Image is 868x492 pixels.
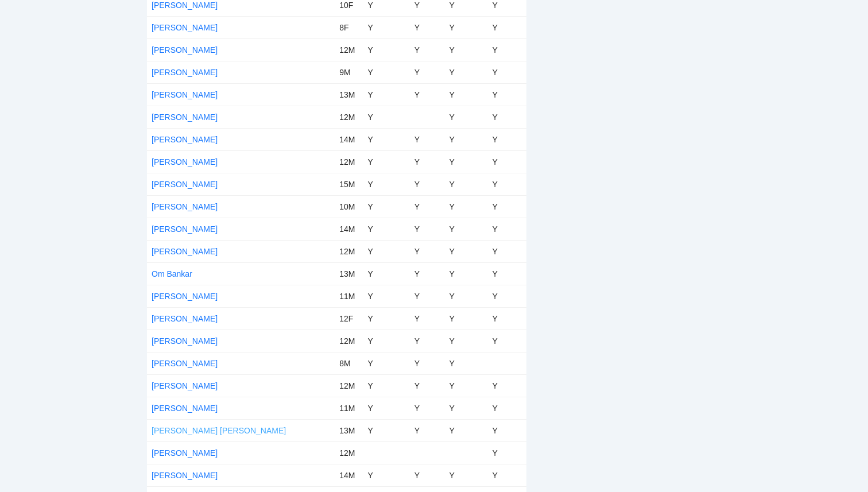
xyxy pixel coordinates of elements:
td: 12M [335,38,363,61]
a: [PERSON_NAME] [152,471,218,480]
td: Y [410,352,445,374]
td: Y [488,330,527,352]
td: Y [445,240,488,262]
td: Y [363,352,409,374]
td: Y [488,307,527,330]
a: [PERSON_NAME] [152,23,218,32]
td: 13M [335,83,363,106]
td: Y [445,464,488,486]
td: Y [488,374,527,397]
td: Y [363,106,409,128]
td: 9M [335,61,363,83]
td: 12M [335,240,363,262]
td: Y [410,397,445,419]
a: [PERSON_NAME] [152,1,218,10]
a: [PERSON_NAME] [152,157,218,166]
td: 14M [335,464,363,486]
td: Y [363,218,409,240]
td: Y [445,218,488,240]
td: Y [410,195,445,218]
td: 13M [335,419,363,441]
a: [PERSON_NAME] [152,113,218,122]
td: Y [445,106,488,128]
td: Y [410,16,445,38]
td: Y [488,195,527,218]
td: Y [410,61,445,83]
td: Y [410,38,445,61]
td: Y [445,419,488,441]
td: Y [488,16,527,38]
a: [PERSON_NAME] [152,359,218,368]
td: Y [488,419,527,441]
td: Y [488,150,527,173]
td: Y [363,38,409,61]
td: 14M [335,218,363,240]
td: Y [410,240,445,262]
td: Y [410,128,445,150]
td: Y [363,330,409,352]
td: Y [410,330,445,352]
td: 14M [335,128,363,150]
td: Y [488,83,527,106]
td: 11M [335,397,363,419]
a: [PERSON_NAME] [152,135,218,144]
td: Y [445,374,488,397]
td: Y [445,150,488,173]
td: 11M [335,285,363,307]
a: [PERSON_NAME] [152,45,218,55]
a: [PERSON_NAME] [152,292,218,301]
td: Y [445,83,488,106]
td: Y [488,441,527,464]
td: Y [363,464,409,486]
td: 15M [335,173,363,195]
td: Y [445,128,488,150]
td: Y [488,464,527,486]
td: 12M [335,106,363,128]
a: [PERSON_NAME] [152,224,218,234]
td: Y [410,374,445,397]
td: 10M [335,195,363,218]
a: [PERSON_NAME] [152,90,218,99]
td: Y [363,419,409,441]
td: Y [488,218,527,240]
td: Y [445,16,488,38]
td: Y [363,285,409,307]
td: 8M [335,352,363,374]
td: Y [363,150,409,173]
td: 12M [335,150,363,173]
td: Y [445,352,488,374]
td: Y [410,218,445,240]
a: [PERSON_NAME] [152,180,218,189]
td: Y [363,307,409,330]
a: [PERSON_NAME] [152,314,218,323]
td: 8F [335,16,363,38]
td: 12M [335,374,363,397]
td: Y [445,61,488,83]
td: 12F [335,307,363,330]
td: Y [410,262,445,285]
td: Y [488,397,527,419]
td: Y [410,173,445,195]
a: [PERSON_NAME] [152,381,218,390]
td: Y [445,330,488,352]
a: [PERSON_NAME] [152,68,218,77]
td: 13M [335,262,363,285]
td: Y [410,83,445,106]
td: Y [363,397,409,419]
td: Y [363,195,409,218]
td: 12M [335,330,363,352]
td: Y [488,106,527,128]
td: Y [445,285,488,307]
a: Om Bankar [152,269,192,278]
td: Y [488,61,527,83]
td: Y [488,262,527,285]
td: 12M [335,441,363,464]
td: Y [410,150,445,173]
td: Y [488,285,527,307]
td: Y [363,374,409,397]
td: Y [488,240,527,262]
td: Y [363,61,409,83]
td: Y [445,307,488,330]
td: Y [488,173,527,195]
td: Y [488,128,527,150]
